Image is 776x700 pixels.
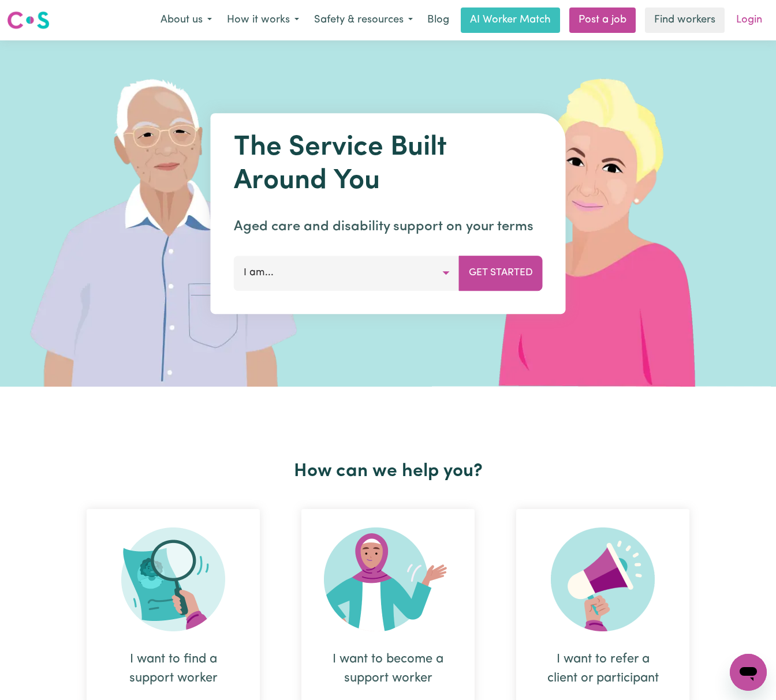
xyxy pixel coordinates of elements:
div: I want to find a support worker [114,650,232,688]
img: Refer [551,527,655,631]
a: Login [729,8,769,33]
p: Aged care and disability support on your terms [234,216,543,237]
a: Find workers [645,8,725,33]
button: How it works [219,8,307,32]
iframe: Button to launch messaging window [730,654,767,691]
button: About us [153,8,219,32]
h1: The Service Built Around You [234,132,543,198]
button: I am... [234,256,460,290]
a: Blog [420,8,456,33]
div: I want to become a support worker [329,650,447,688]
a: Careseekers logo [7,7,50,33]
img: Careseekers logo [7,10,50,31]
img: Search [121,527,225,631]
h2: How can we help you? [66,461,710,482]
img: Become Worker [324,527,452,631]
div: I want to refer a client or participant [544,650,662,688]
a: AI Worker Match [461,8,560,33]
button: Safety & resources [307,8,420,32]
button: Get Started [459,256,543,290]
a: Post a job [569,8,636,33]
